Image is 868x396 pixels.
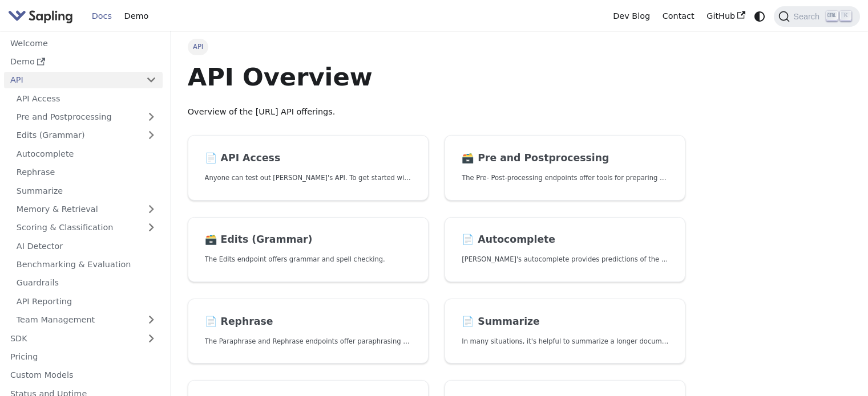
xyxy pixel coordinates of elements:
p: The Paraphrase and Rephrase endpoints offer paraphrasing for particular styles. [205,336,411,347]
a: Pricing [4,349,163,365]
a: Welcome [4,35,163,51]
a: Custom Models [4,367,163,383]
p: Anyone can test out Sapling's API. To get started with the API, simply: [205,173,411,183]
h2: Pre and Postprocessing [462,152,668,165]
a: Dev Blog [607,7,656,25]
img: Sapling.ai [8,8,73,25]
h2: API Access [205,152,411,165]
span: API [188,39,209,55]
h2: Edits (Grammar) [205,234,411,246]
button: Switch between dark and light mode (currently system mode) [752,8,768,25]
a: Scoring & Classification [10,219,163,236]
p: The Pre- Post-processing endpoints offer tools for preparing your text data for ingestation as we... [462,173,668,183]
a: API Reporting [10,293,163,309]
a: Edits (Grammar) [10,127,163,144]
a: 📄️ RephraseThe Paraphrase and Rephrase endpoints offer paraphrasing for particular styles. [188,299,429,364]
a: API Access [10,90,163,107]
a: Autocomplete [10,145,163,162]
a: GitHub [700,7,751,25]
span: Search [790,12,826,21]
p: In many situations, it's helpful to summarize a longer document into a shorter, more easily diges... [462,336,668,347]
a: Benchmarking & Evaluation [10,256,163,273]
button: Search (Ctrl+K) [774,6,859,27]
kbd: K [840,11,851,21]
a: 🗃️ Pre and PostprocessingThe Pre- Post-processing endpoints offer tools for preparing your text d... [445,135,685,201]
nav: Breadcrumbs [188,39,686,55]
a: Team Management [10,312,163,328]
a: SDK [4,330,140,346]
a: Memory & Retrieval [10,201,163,218]
button: Expand sidebar category 'SDK' [140,330,163,346]
p: Sapling's autocomplete provides predictions of the next few characters or words [462,254,668,265]
a: 📄️ SummarizeIn many situations, it's helpful to summarize a longer document into a shorter, more ... [445,299,685,364]
a: Demo [118,7,155,25]
a: 🗃️ Edits (Grammar)The Edits endpoint offers grammar and spell checking. [188,217,429,283]
a: Docs [86,7,118,25]
h1: API Overview [188,62,686,92]
button: Collapse sidebar category 'API' [140,72,163,88]
a: AI Detector [10,238,163,254]
p: The Edits endpoint offers grammar and spell checking. [205,254,411,265]
a: Pre and Postprocessing [10,109,163,125]
p: Overview of the [URL] API offerings. [188,105,686,119]
h2: Rephrase [205,316,411,328]
h2: Autocomplete [462,234,668,246]
a: Rephrase [10,164,163,181]
a: Demo [4,54,163,70]
a: Summarize [10,182,163,199]
a: 📄️ Autocomplete[PERSON_NAME]'s autocomplete provides predictions of the next few characters or words [445,217,685,283]
h2: Summarize [462,316,668,328]
a: Sapling.ai [8,8,77,25]
a: Guardrails [10,275,163,291]
a: Contact [656,7,701,25]
a: 📄️ API AccessAnyone can test out [PERSON_NAME]'s API. To get started with the API, simply: [188,135,429,201]
a: API [4,72,140,88]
